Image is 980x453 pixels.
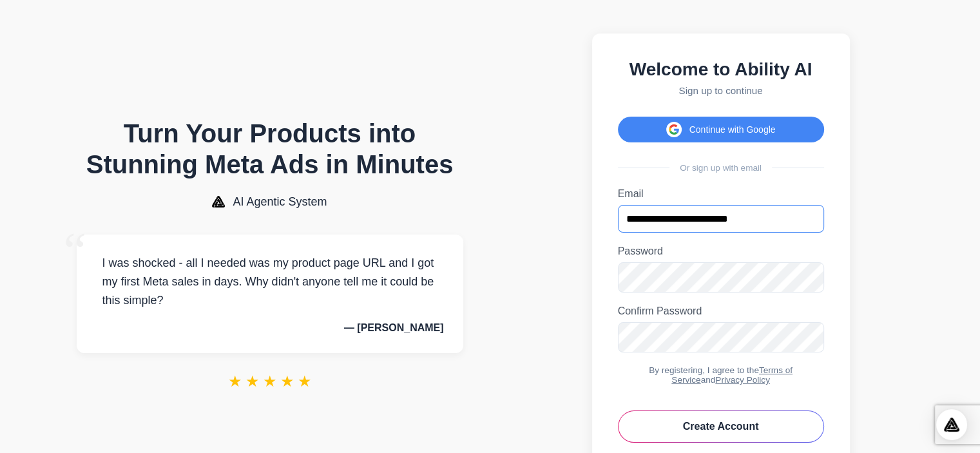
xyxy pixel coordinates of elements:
[618,85,824,96] p: Sign up to continue
[618,305,824,317] label: Confirm Password
[671,365,793,385] a: Terms of Service
[77,118,463,180] h1: Turn Your Products into Stunning Meta Ads in Minutes
[233,195,327,209] span: AI Agentic System
[618,188,824,200] label: Email
[618,59,824,80] h2: Welcome to Ability AI
[263,372,277,390] span: ★
[298,372,312,390] span: ★
[280,372,294,390] span: ★
[618,365,824,385] div: By registering, I agree to the and
[936,409,967,440] div: Open Intercom Messenger
[212,196,225,207] img: AI Agentic System Logo
[618,117,824,142] button: Continue with Google
[618,246,824,257] label: Password
[96,322,444,334] p: — [PERSON_NAME]
[245,372,260,390] span: ★
[618,163,824,173] div: Or sign up with email
[228,372,242,390] span: ★
[715,375,770,385] a: Privacy Policy
[96,254,444,309] p: I was shocked - all I needed was my product page URL and I got my first Meta sales in days. Why d...
[64,222,87,280] span: “
[618,410,824,443] button: Create Account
